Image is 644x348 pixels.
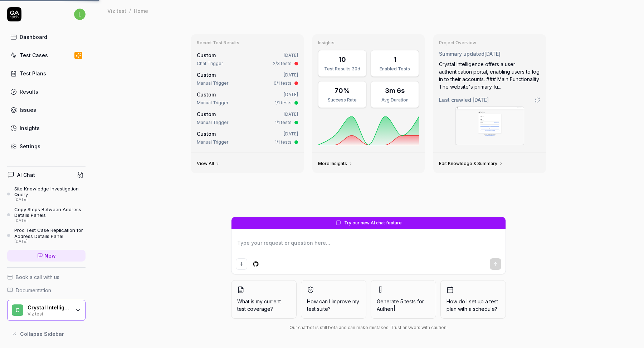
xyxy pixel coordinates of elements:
[535,97,540,103] a: Go to crawling settings
[195,129,299,147] a: Custom[DATE]Manual Trigger1/1 tests
[231,324,506,331] div: Our chatbot is still beta and can make mistakes. Trust answers with caution.
[16,287,51,294] span: Documentation
[375,97,414,103] div: Avg Duration
[447,298,500,313] span: How do I set up a test plan with a schedule?
[14,197,86,202] div: [DATE]
[14,239,86,244] div: [DATE]
[440,280,506,319] button: How do I set up a test plan with a schedule?
[7,300,86,321] button: CCrystal IntelligenceViz test
[385,86,405,95] div: 3m 6s
[197,100,228,106] div: Manual Trigger
[7,103,86,117] a: Issues
[195,109,299,127] a: Custom[DATE]Manual Trigger1/1 tests
[7,186,86,202] a: Site Knowledge Investigation Query[DATE]
[134,7,148,14] div: Home
[318,161,353,166] a: More Insights
[375,66,414,72] div: Enabled Tests
[7,30,86,44] a: Dashboard
[473,97,489,103] time: [DATE]
[197,139,228,145] div: Manual Trigger
[74,9,86,20] span: l
[284,92,298,97] time: [DATE]
[7,250,86,262] a: New
[439,51,484,57] span: Summary updated
[28,310,70,316] div: Viz test
[394,55,396,64] div: 1
[318,40,419,46] h3: Insights
[44,252,56,259] span: New
[323,97,362,103] div: Success Rate
[7,327,86,341] button: Collapse Sidebar
[284,111,298,117] time: [DATE]
[197,60,223,67] div: Chat Trigger
[197,80,228,86] div: Manual Trigger
[20,88,38,95] div: Results
[14,218,86,223] div: [DATE]
[28,304,70,311] div: Crystal Intelligence
[20,70,46,77] div: Test Plans
[7,139,86,153] a: Settings
[284,72,298,78] time: [DATE]
[439,161,503,166] a: Edit Knowledge & Summary
[273,60,292,67] div: 2/3 tests
[231,280,297,319] button: What is my current test coverage?
[107,7,126,14] div: Viz test
[197,161,220,166] a: View All
[275,119,292,126] div: 1/1 tests
[20,143,40,150] div: Settings
[236,258,247,270] button: Add attachment
[439,60,540,90] div: Crystal Intelligence offers a user authentication portal, enabling users to log in to their accou...
[307,298,360,313] span: How can I improve my test suite?
[12,304,23,316] span: C
[197,119,228,126] div: Manual Trigger
[197,40,298,46] h3: Recent Test Results
[439,40,540,46] h3: Project Overview
[7,287,86,294] a: Documentation
[16,273,59,281] span: Book a call with us
[456,107,524,145] img: Screenshot
[197,72,216,78] span: Custom
[20,106,36,114] div: Issues
[14,207,86,218] div: Copy Steps Between Address Details Panels
[20,330,64,338] span: Collapse Sidebar
[7,273,86,281] a: Book a call with us
[7,85,86,99] a: Results
[7,207,86,223] a: Copy Steps Between Address Details Panels[DATE]
[377,306,393,312] span: Authen
[237,298,291,313] span: What is my current test coverage?
[7,66,86,80] a: Test Plans
[20,51,48,59] div: Test Cases
[439,96,489,104] span: Last crawled
[195,50,299,68] a: Custom[DATE]Chat Trigger2/3 tests
[323,66,362,72] div: Test Results 30d
[284,53,298,58] time: [DATE]
[344,220,402,226] span: Try our new AI chat feature
[274,80,292,86] div: 0/1 tests
[377,298,430,313] span: Generate 5 tests for
[197,52,216,58] span: Custom
[197,91,216,98] span: Custom
[14,186,86,198] div: Site Knowledge Investigation Query
[74,7,86,21] button: l
[275,100,292,106] div: 1/1 tests
[197,111,216,117] span: Custom
[7,48,86,62] a: Test Cases
[371,280,436,319] button: Generate 5 tests forAuthen
[484,51,501,57] time: [DATE]
[20,33,47,41] div: Dashboard
[338,55,346,64] div: 10
[20,124,40,132] div: Insights
[195,70,299,88] a: Custom[DATE]Manual Trigger0/1 tests
[335,86,350,95] div: 70%
[197,131,216,137] span: Custom
[195,89,299,108] a: Custom[DATE]Manual Trigger1/1 tests
[284,131,298,136] time: [DATE]
[7,121,86,135] a: Insights
[14,227,86,239] div: Prod Test Case Replication for Address Details Panel
[7,227,86,244] a: Prod Test Case Replication for Address Details Panel[DATE]
[275,139,292,145] div: 1/1 tests
[129,7,131,14] div: /
[301,280,366,319] button: How can I improve my test suite?
[17,171,35,179] h4: AI Chat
